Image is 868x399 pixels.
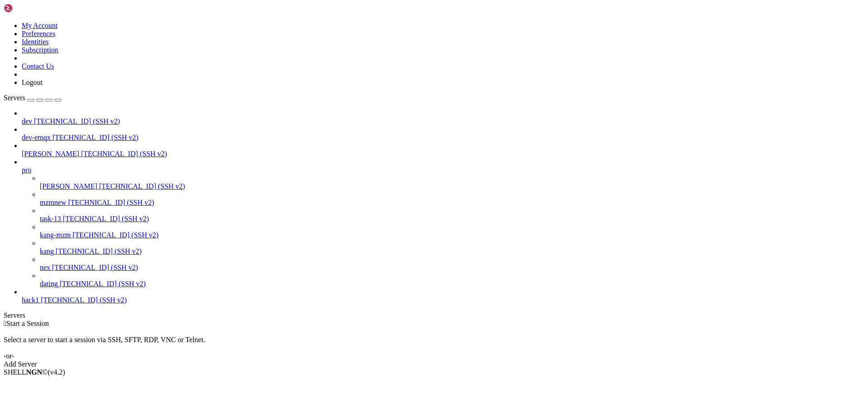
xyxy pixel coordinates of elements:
span: [TECHNICAL_ID] (SSH v2) [81,150,167,158]
span: dev-emqx [22,134,51,141]
a: dating [TECHNICAL_ID] (SSH v2) [40,280,864,288]
a: dev-emqx [TECHNICAL_ID] (SSH v2) [22,134,864,142]
a: [PERSON_NAME] [TECHNICAL_ID] (SSH v2) [40,182,864,190]
li: [PERSON_NAME] [TECHNICAL_ID] (SSH v2) [40,174,864,190]
span: [TECHNICAL_ID] (SSH v2) [72,231,158,239]
a: nex [TECHNICAL_ID] (SSH v2) [40,264,864,272]
div: Add Server [4,360,864,368]
a: Contact Us [22,62,54,70]
a: My Account [22,22,58,29]
li: task-13 [TECHNICAL_ID] (SSH v2) [40,207,864,223]
div: Select a server to start a session via SSH, SFTP, RDP, VNC or Telnet. -or- [4,328,864,360]
a: task-13 [TECHNICAL_ID] (SSH v2) [40,215,864,223]
span: [TECHNICAL_ID] (SSH v2) [56,247,142,255]
span: [PERSON_NAME] [40,182,97,190]
li: kang-mzm [TECHNICAL_ID] (SSH v2) [40,223,864,239]
a: kang-mzm [TECHNICAL_ID] (SSH v2) [40,231,864,239]
li: nex [TECHNICAL_ID] (SSH v2) [40,255,864,272]
span: [TECHNICAL_ID] (SSH v2) [60,280,146,288]
li: pro [22,158,864,288]
span: pro [22,166,31,174]
li: kang [TECHNICAL_ID] (SSH v2) [40,239,864,255]
span: [TECHNICAL_ID] (SSH v2) [41,296,127,304]
span: Servers [4,94,25,102]
li: [PERSON_NAME] [TECHNICAL_ID] (SSH v2) [22,142,864,158]
span:  [4,320,6,327]
span: [TECHNICAL_ID] (SSH v2) [52,134,138,141]
b: NGN [26,368,42,376]
li: mzmnew [TECHNICAL_ID] (SSH v2) [40,190,864,207]
span: mzmnew [40,199,66,206]
span: SHELL © [4,368,65,376]
a: kang [TECHNICAL_ID] (SSH v2) [40,247,864,255]
a: [PERSON_NAME] [TECHNICAL_ID] (SSH v2) [22,150,864,158]
span: dating [40,280,58,288]
span: kang [40,247,54,255]
span: [TECHNICAL_ID] (SSH v2) [34,117,120,125]
a: mzmnew [TECHNICAL_ID] (SSH v2) [40,199,864,207]
a: dev [TECHNICAL_ID] (SSH v2) [22,117,864,125]
a: Logout [22,79,42,86]
a: Subscription [22,46,58,54]
span: nex [40,264,50,271]
div: Servers [4,311,864,320]
li: hack1 [TECHNICAL_ID] (SSH v2) [22,288,864,304]
span: [TECHNICAL_ID] (SSH v2) [63,215,149,223]
span: dev [22,117,32,125]
span: kang-mzm [40,231,71,239]
li: dev [TECHNICAL_ID] (SSH v2) [22,109,864,125]
span: 4.2.0 [48,368,66,376]
span: hack1 [22,296,39,304]
a: Preferences [22,30,56,37]
span: [TECHNICAL_ID] (SSH v2) [52,264,138,271]
a: Servers [4,94,61,102]
li: dating [TECHNICAL_ID] (SSH v2) [40,272,864,288]
span: [PERSON_NAME] [22,150,79,158]
span: [TECHNICAL_ID] (SSH v2) [99,182,185,190]
a: hack1 [TECHNICAL_ID] (SSH v2) [22,296,864,304]
span: task-13 [40,215,61,223]
span: Start a Session [6,320,49,327]
li: dev-emqx [TECHNICAL_ID] (SSH v2) [22,125,864,142]
a: Identities [22,38,49,46]
span: [TECHNICAL_ID] (SSH v2) [68,199,154,206]
a: pro [22,166,864,174]
img: Shellngn [4,4,56,13]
